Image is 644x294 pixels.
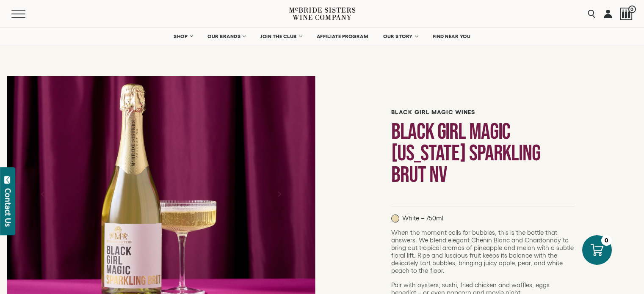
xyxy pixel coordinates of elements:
[11,10,42,18] button: Mobile Menu Trigger
[260,33,297,39] span: JOIN THE CLUB
[391,214,443,223] p: White – 750ml
[317,33,368,39] span: AFFILIATE PROGRAM
[391,121,575,186] h1: Black Girl Magic [US_STATE] Sparkling Brut NV
[255,28,307,45] a: JOIN THE CLUB
[207,33,240,39] span: OUR BRANDS
[601,235,612,246] div: 0
[202,28,251,45] a: OUR BRANDS
[168,28,198,45] a: SHOP
[628,5,636,13] span: 0
[378,28,423,45] a: OUR STORY
[32,183,54,205] button: Previous
[433,33,471,39] span: FIND NEAR YOU
[391,229,575,275] p: When the moment calls for bubbles, this is the bottle that answers. We blend elegant Chenin Blanc...
[391,109,575,116] h6: Black Girl Magic Wines
[383,33,413,39] span: OUR STORY
[174,33,188,39] span: SHOP
[268,183,290,205] button: Next
[311,28,374,45] a: AFFILIATE PROGRAM
[4,188,12,227] div: Contact Us
[427,28,476,45] a: FIND NEAR YOU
